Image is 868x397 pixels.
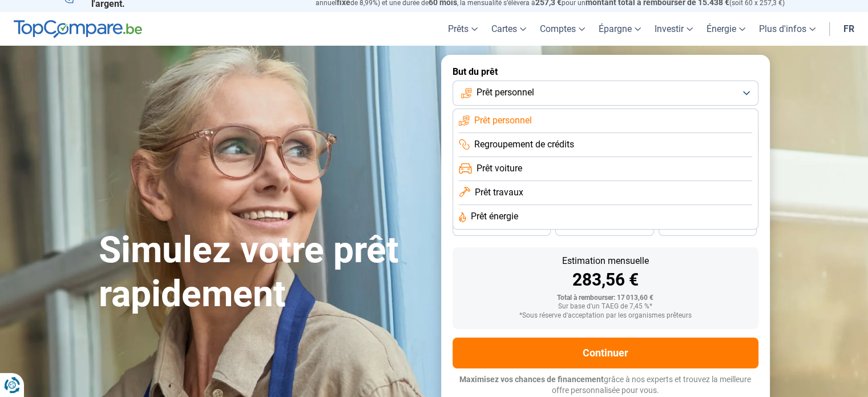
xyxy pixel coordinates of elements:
[453,81,758,106] button: Prêt personnel
[533,12,592,46] a: Comptes
[752,12,822,46] a: Plus d'infos
[592,12,648,46] a: Épargne
[462,256,749,266] div: Estimation mensuelle
[462,303,749,311] div: Sur base d'un TAEG de 7,45 %*
[462,271,749,288] div: 283,56 €
[475,186,523,199] span: Prêt travaux
[592,224,617,231] span: 30 mois
[485,12,533,46] a: Cartes
[474,138,574,151] span: Regroupement de crédits
[695,224,720,231] span: 24 mois
[453,338,758,368] button: Continuer
[462,312,749,320] div: *Sous réserve d'acceptation par les organismes prêteurs
[441,12,485,46] a: Prêts
[648,12,700,46] a: Investir
[471,210,518,223] span: Prêt énergie
[14,20,142,38] img: TopCompare
[474,114,532,127] span: Prêt personnel
[477,86,534,99] span: Prêt personnel
[99,228,427,316] h1: Simulez votre prêt rapidement
[453,66,758,77] label: But du prêt
[700,12,752,46] a: Énergie
[477,162,522,175] span: Prêt voiture
[462,294,749,302] div: Total à rembourser: 17 013,60 €
[453,374,758,396] p: grâce à nos experts et trouvez la meilleure offre personnalisée pour vous.
[489,224,514,231] span: 36 mois
[837,12,861,46] a: fr
[459,375,604,384] span: Maximisez vos chances de financement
